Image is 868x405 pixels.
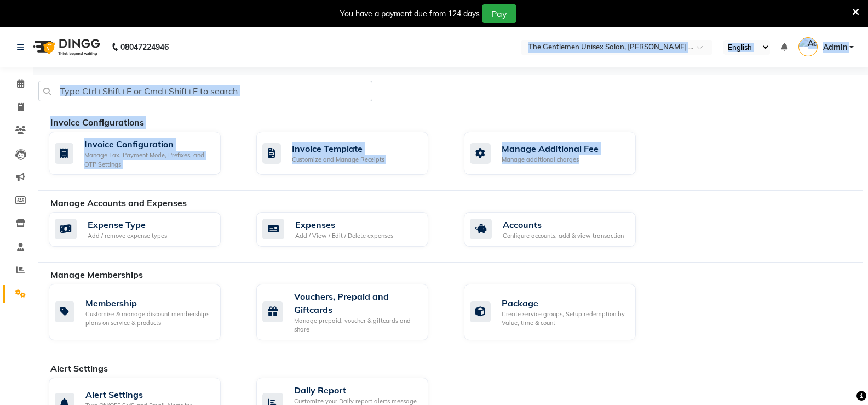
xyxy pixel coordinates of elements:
a: Invoice TemplateCustomize and Manage Receipts [256,132,447,175]
img: Admin [798,37,818,56]
div: Create service groups, Setup redemption by Value, time & count [502,310,627,328]
div: Configure accounts, add & view transaction [503,231,624,241]
div: You have a payment due from 124 days [340,8,480,20]
div: Invoice Configuration [84,138,212,151]
a: Expense TypeAdd / remove expense types [49,212,240,247]
div: Daily Report [294,384,419,397]
div: Customize and Manage Receipts [292,155,384,164]
a: PackageCreate service groups, Setup redemption by Value, time & count [464,284,655,340]
a: AccountsConfigure accounts, add & view transaction [464,212,655,247]
div: Add / View / Edit / Delete expenses [295,231,393,241]
div: Alert Settings [85,388,212,401]
a: Vouchers, Prepaid and GiftcardsManage prepaid, voucher & giftcards and share [256,284,447,340]
div: Membership [85,296,212,310]
b: 08047224946 [120,32,169,62]
div: Expense Type [88,218,167,231]
div: Accounts [503,218,624,231]
div: Package [502,296,627,310]
span: Admin [823,42,847,53]
div: Customise & manage discount memberships plans on service & products [85,310,212,328]
a: Manage Additional FeeManage additional charges [464,132,655,175]
div: Manage Tax, Payment Mode, Prefixes, and OTP Settings [84,151,212,169]
div: Vouchers, Prepaid and Giftcards [294,290,419,316]
button: Pay [482,4,516,23]
div: Expenses [295,218,393,231]
a: MembershipCustomise & manage discount memberships plans on service & products [49,284,240,340]
a: ExpensesAdd / View / Edit / Delete expenses [256,212,447,247]
div: Manage Additional Fee [502,142,599,155]
div: Manage additional charges [502,155,599,164]
input: Type Ctrl+Shift+F or Cmd+Shift+F to search [38,81,372,101]
img: logo [28,32,103,62]
div: Manage prepaid, voucher & giftcards and share [294,316,419,334]
div: Add / remove expense types [88,231,167,241]
a: Invoice ConfigurationManage Tax, Payment Mode, Prefixes, and OTP Settings [49,132,240,175]
div: Invoice Template [292,142,384,155]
